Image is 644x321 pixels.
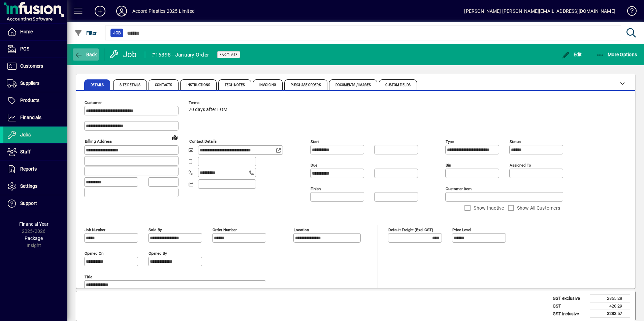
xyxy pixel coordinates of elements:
[291,83,321,87] span: Purchase Orders
[85,100,102,105] mat-label: Customer
[20,80,39,86] span: Suppliers
[3,195,67,212] a: Support
[91,83,104,87] span: Details
[213,227,237,232] mat-label: Order number
[3,161,67,178] a: Reports
[20,201,37,206] span: Support
[3,58,67,75] a: Customers
[189,101,229,105] span: Terms
[446,139,454,144] mat-label: Type
[149,227,162,232] mat-label: Sold by
[73,48,99,61] button: Back
[20,149,31,154] span: Staff
[20,46,29,51] span: POS
[20,63,43,69] span: Customers
[590,302,630,310] td: 428.29
[109,49,138,60] div: Job
[152,49,209,60] div: #16898 - January Order
[74,52,97,57] span: Back
[132,6,195,16] div: Accord Plastics 2025 Limited
[3,109,67,126] a: Financials
[25,236,43,241] span: Package
[446,163,451,168] mat-label: Bin
[85,275,92,279] mat-label: Title
[452,227,471,232] mat-label: Price Level
[67,48,104,61] app-page-header-button: Back
[294,227,309,232] mat-label: Location
[20,29,33,34] span: Home
[89,5,111,17] button: Add
[120,83,140,87] span: Site Details
[3,92,67,109] a: Products
[3,178,67,195] a: Settings
[20,132,31,137] span: Jobs
[3,41,67,58] a: POS
[311,163,317,168] mat-label: Due
[189,107,227,112] span: 20 days after EOM
[74,30,97,36] span: Filter
[3,24,67,40] a: Home
[549,302,590,310] td: GST
[259,83,276,87] span: Invoicing
[225,83,245,87] span: Tech Notes
[20,166,37,172] span: Reports
[3,75,67,92] a: Suppliers
[560,48,584,61] button: Edit
[85,251,103,256] mat-label: Opened On
[155,83,172,87] span: Contacts
[311,186,321,191] mat-label: Finish
[73,27,99,39] button: Filter
[385,83,410,87] span: Custom Fields
[311,139,319,144] mat-label: Start
[388,227,433,232] mat-label: Default Freight (excl GST)
[446,186,472,191] mat-label: Customer Item
[464,6,615,16] div: [PERSON_NAME] [PERSON_NAME][EMAIL_ADDRESS][DOMAIN_NAME]
[590,295,630,302] td: 2855.28
[85,227,105,232] mat-label: Job number
[510,139,521,144] mat-label: Status
[149,251,167,256] mat-label: Opened by
[510,163,531,168] mat-label: Assigned to
[3,144,67,160] a: Staff
[622,1,636,23] a: Knowledge Base
[111,5,132,17] button: Profile
[549,295,590,302] td: GST exclusive
[20,115,41,120] span: Financials
[590,310,630,318] td: 3283.57
[335,83,371,87] span: Documents / Images
[113,30,121,36] span: Job
[20,98,39,103] span: Products
[19,221,49,227] span: Financial Year
[20,183,37,189] span: Settings
[549,310,590,318] td: GST inclusive
[596,52,637,57] span: More Options
[187,83,210,87] span: Instructions
[169,132,180,143] a: View on map
[562,52,582,57] span: Edit
[594,48,639,61] button: More Options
